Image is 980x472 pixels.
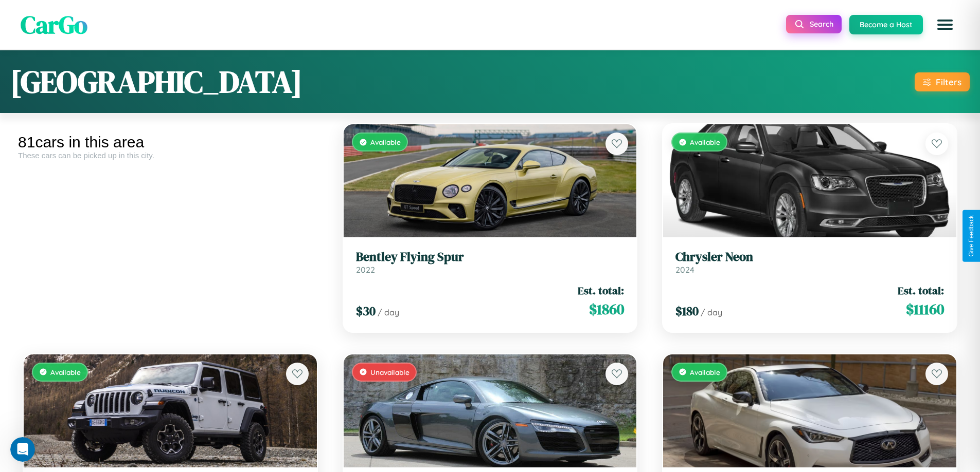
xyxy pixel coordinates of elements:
[906,299,944,319] span: $ 11160
[356,250,625,265] h3: Bentley Flying Spur
[589,299,624,319] span: $ 1860
[675,250,944,275] a: Chrysler Neon2024
[786,15,842,33] button: Search
[356,250,625,275] a: Bentley Flying Spur2022
[18,134,323,151] div: 81 cars in this area
[810,20,833,29] span: Search
[370,368,409,376] span: Unavailable
[936,77,961,87] div: Filters
[378,307,399,317] span: / day
[675,303,699,319] span: $ 180
[50,368,81,376] span: Available
[578,283,624,298] span: Est. total:
[675,265,694,275] span: 2024
[701,307,722,317] span: / day
[21,8,87,42] span: CarGo
[690,368,720,376] span: Available
[10,61,302,103] h1: [GEOGRAPHIC_DATA]
[849,15,923,34] button: Become a Host
[356,303,376,319] span: $ 30
[915,72,970,91] button: Filters
[356,265,375,275] span: 2022
[10,437,35,462] iframe: Intercom live chat
[968,215,975,257] div: Give Feedback
[18,151,323,160] div: These cars can be picked up in this city.
[370,138,401,146] span: Available
[898,283,944,298] span: Est. total:
[690,138,720,146] span: Available
[931,10,959,39] button: Open menu
[675,250,944,265] h3: Chrysler Neon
